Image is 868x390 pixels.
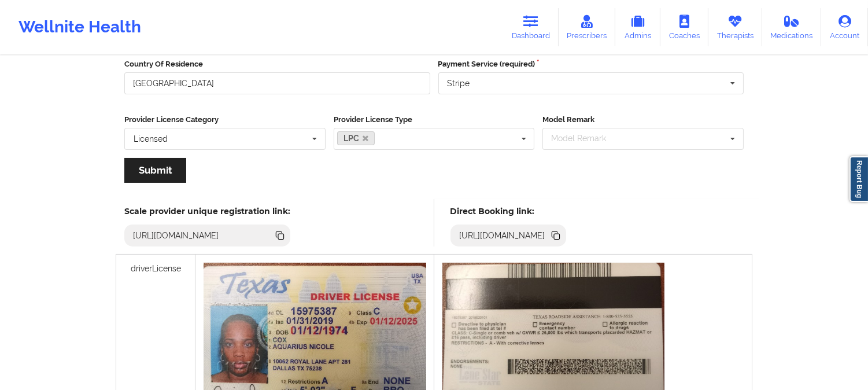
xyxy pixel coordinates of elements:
div: Model Remark [548,132,623,145]
div: [URL][DOMAIN_NAME] [455,230,550,241]
a: LPC [337,131,375,145]
label: Provider License Category [124,114,326,126]
label: Model Remark [542,114,744,126]
button: Submit [124,158,186,183]
a: Dashboard [503,8,559,46]
h5: Direct Booking link: [450,206,567,216]
div: [URL][DOMAIN_NAME] [128,230,224,241]
label: Provider License Type [334,114,535,126]
a: Coaches [660,8,708,46]
div: Licensed [134,135,168,143]
a: Admins [615,8,660,46]
label: Payment Service (required) [438,58,744,70]
a: Therapists [708,8,762,46]
a: Prescribers [559,8,616,46]
label: Country Of Residence [124,58,430,70]
a: Report Bug [849,156,868,202]
h5: Scale provider unique registration link: [124,206,290,216]
div: Stripe [448,79,470,87]
a: Medications [762,8,822,46]
a: Account [821,8,868,46]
